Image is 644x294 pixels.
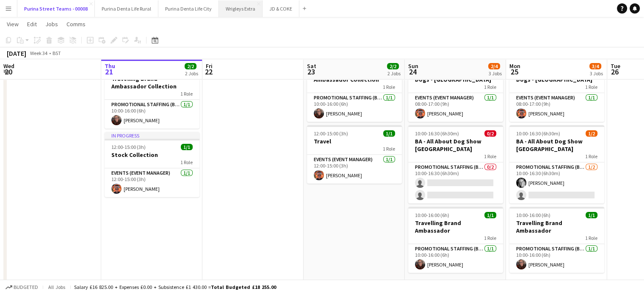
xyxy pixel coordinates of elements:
[24,19,40,30] a: Edit
[185,70,198,77] div: 2 Jobs
[74,284,276,290] div: Salary £16 825.00 + Expenses £0.00 + Subsistence £1 430.00 =
[387,70,401,77] div: 2 Jobs
[105,151,199,159] h3: Stock Collection
[407,67,418,77] span: 24
[484,235,496,241] span: 1 Role
[408,219,503,234] h3: Travelling Brand Ambassador
[263,0,299,17] button: JD & COKE
[408,125,503,203] app-job-card: 10:00-16:30 (6h30m)0/2BA - All About Dog Show [GEOGRAPHIC_DATA]1 RolePromotional Staffing (Brand ...
[307,155,402,184] app-card-role: Events (Event Manager)1/112:00-15:00 (3h)[PERSON_NAME]
[509,137,604,153] h3: BA - All About Dog Show [GEOGRAPHIC_DATA]
[509,56,604,122] app-job-card: 08:00-17:00 (9h)1/1Event Manager All About Dogs - [GEOGRAPHIC_DATA]1 RoleEvents (Event Manager)1/...
[17,0,95,17] button: Purina Street Teams - 00008
[589,63,601,69] span: 3/4
[66,20,86,28] span: Comms
[105,132,199,139] div: In progress
[383,84,395,90] span: 1 Role
[509,244,604,273] app-card-role: Promotional Staffing (Brand Ambassadors)1/110:00-16:00 (6h)[PERSON_NAME]
[111,144,146,150] span: 12:00-15:00 (3h)
[415,130,459,137] span: 10:00-16:30 (6h30m)
[14,284,38,290] span: Budgeted
[590,70,603,77] div: 3 Jobs
[307,62,316,70] span: Sat
[509,207,604,273] div: 10:00-16:00 (6h)1/1Travelling Brand Ambassador1 RolePromotional Staffing (Brand Ambassadors)1/110...
[219,0,263,17] button: Wrigleys Extra
[408,62,418,70] span: Sun
[211,284,276,290] span: Total Budgeted £18 255.00
[509,93,604,122] app-card-role: Events (Event Manager)1/108:00-17:00 (9h)[PERSON_NAME]
[27,20,37,28] span: Edit
[509,125,604,203] app-job-card: 10:00-16:30 (6h30m)1/2BA - All About Dog Show [GEOGRAPHIC_DATA]1 RolePromotional Staffing (Brand ...
[307,56,402,122] app-job-card: 10:00-16:00 (6h)1/1Travelling Brand Ambassador Collection1 RolePromotional Staffing (Brand Ambass...
[314,130,348,137] span: 12:00-15:00 (3h)
[307,137,402,145] h3: Travel
[484,153,496,159] span: 1 Role
[408,207,503,273] app-job-card: 10:00-16:00 (6h)1/1Travelling Brand Ambassador1 RolePromotional Staffing (Brand Ambassadors)1/110...
[484,84,496,90] span: 1 Role
[387,63,399,69] span: 2/2
[105,132,199,197] app-job-card: In progress12:00-15:00 (3h)1/1Stock Collection1 RoleEvents (Event Manager)1/112:00-15:00 (3h)[PER...
[585,153,597,159] span: 1 Role
[47,284,67,290] span: All jobs
[306,67,316,77] span: 23
[7,20,19,28] span: View
[53,50,61,56] div: BST
[105,56,199,129] app-job-card: In progress10:00-16:00 (6h)1/1Travelling Brand Ambassador Collection1 RolePromotional Staffing (B...
[383,146,395,152] span: 1 Role
[509,62,520,70] span: Mon
[63,19,89,30] a: Comms
[585,235,597,241] span: 1 Role
[484,212,496,218] span: 1/1
[45,20,58,28] span: Jobs
[7,49,26,58] div: [DATE]
[105,62,115,70] span: Thu
[158,0,219,17] button: Purina Denta Life City
[586,212,597,218] span: 1/1
[180,91,193,97] span: 1 Role
[488,63,500,69] span: 2/4
[105,100,199,129] app-card-role: Promotional Staffing (Brand Ambassadors)1/110:00-16:00 (6h)[PERSON_NAME]
[508,67,520,77] span: 25
[484,130,496,137] span: 0/2
[408,162,503,203] app-card-role: Promotional Staffing (Brand Ambassadors)0/210:00-16:30 (6h30m)
[509,219,604,234] h3: Travelling Brand Ambassador
[585,84,597,90] span: 1 Role
[408,244,503,273] app-card-role: Promotional Staffing (Brand Ambassadors)1/110:00-16:00 (6h)[PERSON_NAME]
[4,283,39,292] button: Budgeted
[509,162,604,203] app-card-role: Promotional Staffing (Brand Ambassadors)1/210:00-16:30 (6h30m)[PERSON_NAME]
[307,93,402,122] app-card-role: Promotional Staffing (Brand Ambassadors)1/110:00-16:00 (6h)[PERSON_NAME]
[408,137,503,153] h3: BA - All About Dog Show [GEOGRAPHIC_DATA]
[611,62,620,70] span: Tue
[2,67,14,77] span: 20
[516,130,560,137] span: 10:00-16:30 (6h30m)
[3,62,14,70] span: Wed
[95,0,158,17] button: Purina Denta Life Rural
[103,67,115,77] span: 21
[206,62,213,70] span: Fri
[185,63,196,69] span: 2/2
[180,159,193,165] span: 1 Role
[516,212,550,218] span: 10:00-16:00 (6h)
[28,50,49,56] span: Week 34
[181,144,193,150] span: 1/1
[408,56,503,122] app-job-card: 08:00-17:00 (9h)1/1Event Manager All About Dogs - [GEOGRAPHIC_DATA]1 RoleEvents (Event Manager)1/...
[205,67,213,77] span: 22
[609,67,620,77] span: 26
[105,75,199,90] h3: Travelling Brand Ambassador Collection
[307,125,402,184] app-job-card: 12:00-15:00 (3h)1/1Travel1 RoleEvents (Event Manager)1/112:00-15:00 (3h)[PERSON_NAME]
[408,93,503,122] app-card-role: Events (Event Manager)1/108:00-17:00 (9h)[PERSON_NAME]
[105,168,199,197] app-card-role: Events (Event Manager)1/112:00-15:00 (3h)[PERSON_NAME]
[3,19,22,30] a: View
[489,70,502,77] div: 3 Jobs
[383,130,395,137] span: 1/1
[415,212,449,218] span: 10:00-16:00 (6h)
